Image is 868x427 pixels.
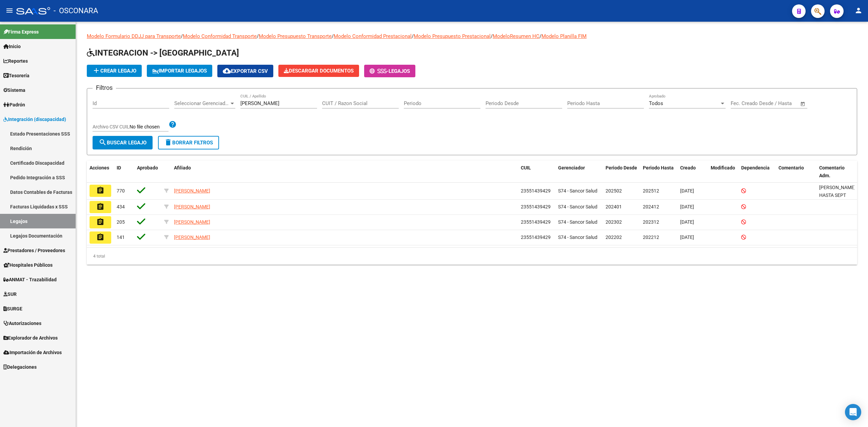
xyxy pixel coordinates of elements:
input: Archivo CSV CUIL [130,124,169,130]
datatable-header-cell: Afiliado [171,161,518,183]
datatable-header-cell: Periodo Desde [603,161,640,183]
a: Modelo Presupuesto Prestacional [414,33,491,39]
button: Buscar Legajo [93,136,153,149]
input: Fecha inicio [731,100,758,106]
span: 23551439429 [521,235,551,240]
span: [PERSON_NAME] [174,235,210,240]
datatable-header-cell: Acciones [87,161,114,183]
span: - [370,68,389,74]
span: Afiliado [174,165,191,170]
span: Inicio [3,43,21,50]
span: Comentario [778,165,804,170]
span: Aprobado [137,165,158,170]
span: [DATE] [680,204,694,209]
span: Reportes [3,57,28,65]
span: Legajos [389,68,410,74]
span: Buscar Legajo [99,140,146,146]
span: Comentario Adm. [819,165,845,178]
span: 770 [117,188,125,194]
span: [PERSON_NAME] [174,219,210,225]
span: Creado [680,165,696,170]
span: 202312 [643,219,659,225]
a: Modelo Presupuesto Transporte [259,33,332,39]
a: Modelo Planilla FIM [541,33,587,39]
mat-icon: assignment [96,218,104,226]
datatable-header-cell: Gerenciador [555,161,603,183]
span: S74 - Sancor Salud [558,235,597,240]
span: 434 [117,204,125,209]
span: 202302 [606,219,622,225]
span: Periodo Hasta [643,165,674,170]
datatable-header-cell: CUIL [518,161,555,183]
span: ID [117,165,121,170]
span: Autorizaciones [3,320,41,327]
span: Dependencia [741,165,770,170]
datatable-header-cell: Comentario [776,161,816,183]
mat-icon: help [169,120,177,128]
span: Importación de Archivos [3,349,62,356]
div: 4 total [87,248,857,265]
span: 202512 [643,188,659,194]
h3: Filtros [93,83,116,93]
mat-icon: search [99,138,107,146]
span: 202401 [606,204,622,209]
span: IMPORTAR LEGAJOS [152,68,207,74]
span: CUIL [521,165,531,170]
span: Borrar Filtros [164,140,213,146]
datatable-header-cell: Periodo Hasta [640,161,677,183]
span: 202502 [606,188,622,194]
mat-icon: cloud_download [223,67,231,75]
a: Modelo Conformidad Prestacional [334,33,412,39]
mat-icon: person [854,6,863,15]
span: Gerenciador [558,165,585,170]
a: ModeloResumen HC [493,33,539,39]
mat-icon: delete [164,138,172,146]
a: Modelo Formulario DDJJ para Transporte [87,33,181,39]
span: Padrón [3,101,25,108]
span: Firma Express [3,28,39,36]
span: Exportar CSV [223,68,268,74]
span: 23551439429 [521,204,551,209]
span: ANMAT - Trazabilidad [3,276,57,283]
span: 23551439429 [521,219,551,225]
datatable-header-cell: Modificado [708,161,738,183]
input: Fecha fin [764,100,797,106]
span: 202212 [643,235,659,240]
span: Tesorería [3,72,29,79]
mat-icon: assignment [96,203,104,211]
span: Sistema [3,86,25,94]
span: [DATE] [680,219,694,225]
div: / / / / / / [87,33,857,265]
span: 23551439429 [521,188,551,194]
button: IMPORTAR LEGAJOS [147,65,212,77]
datatable-header-cell: ID [114,161,134,183]
span: Acciones [90,165,109,170]
span: Integración (discapacidad) [3,116,66,123]
span: Archivo CSV CUIL [93,124,130,129]
span: [DATE] [680,235,694,240]
span: MENGONI HASTA SEPT POR VENCI POLIZA - BORGHI HASTA noviembre POR VENC POLIZA [819,185,855,237]
mat-icon: add [92,66,100,75]
datatable-header-cell: Comentario Adm. [816,161,857,183]
button: -Legajos [364,65,415,77]
button: Exportar CSV [217,65,273,77]
datatable-header-cell: Aprobado [134,161,161,183]
button: Crear Legajo [87,65,142,77]
span: Explorador de Archivos [3,334,58,342]
span: Crear Legajo [92,68,136,74]
span: Prestadores / Proveedores [3,247,65,254]
span: 202412 [643,204,659,209]
span: [DATE] [680,188,694,194]
mat-icon: assignment [96,186,104,195]
mat-icon: menu [5,6,14,15]
span: 202202 [606,235,622,240]
span: SUR [3,290,17,298]
span: Descargar Documentos [284,68,354,74]
a: Modelo Conformidad Transporte [183,33,257,39]
span: Seleccionar Gerenciador [174,100,229,106]
span: Todos [649,100,663,106]
span: INTEGRACION -> [GEOGRAPHIC_DATA] [87,48,239,58]
span: Hospitales Públicos [3,261,53,269]
span: [PERSON_NAME] [174,204,210,209]
span: S74 - Sancor Salud [558,188,597,194]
